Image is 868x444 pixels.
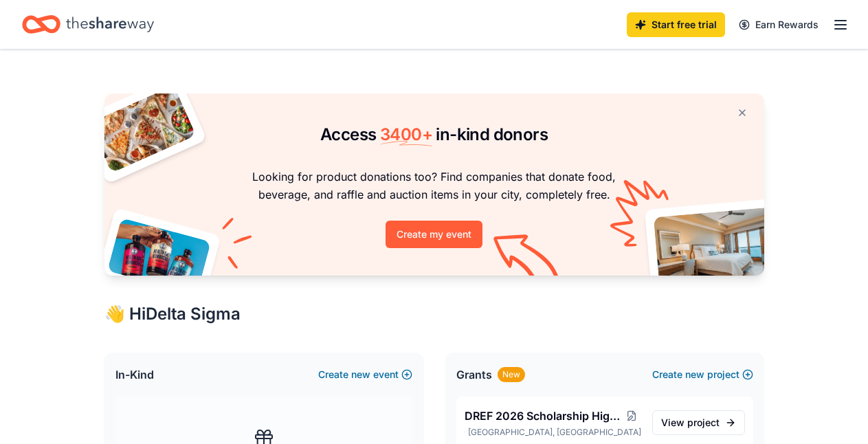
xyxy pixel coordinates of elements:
[386,221,482,248] button: Create my event
[661,414,720,431] span: View
[687,417,720,428] span: project
[498,367,525,382] div: New
[351,366,370,383] span: new
[320,124,548,144] span: Access in-kind donors
[318,366,412,383] button: Createnewevent
[465,427,641,438] p: [GEOGRAPHIC_DATA], [GEOGRAPHIC_DATA]
[104,303,764,325] div: 👋 Hi Delta Sigma
[121,168,748,204] p: Looking for product donations too? Find companies that donate food, beverage, and raffle and auct...
[22,8,154,41] a: Home
[115,366,154,383] span: In-Kind
[627,12,725,37] a: Start free trial
[652,366,753,383] button: Createnewproject
[380,124,432,144] span: 3400 +
[731,12,827,37] a: Earn Rewards
[685,366,704,383] span: new
[465,408,623,424] span: DREF 2026 Scholarship High School Seniors
[493,234,562,286] img: Curvy arrow
[456,366,492,383] span: Grants
[89,85,196,173] img: Pizza
[652,410,745,435] a: View project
